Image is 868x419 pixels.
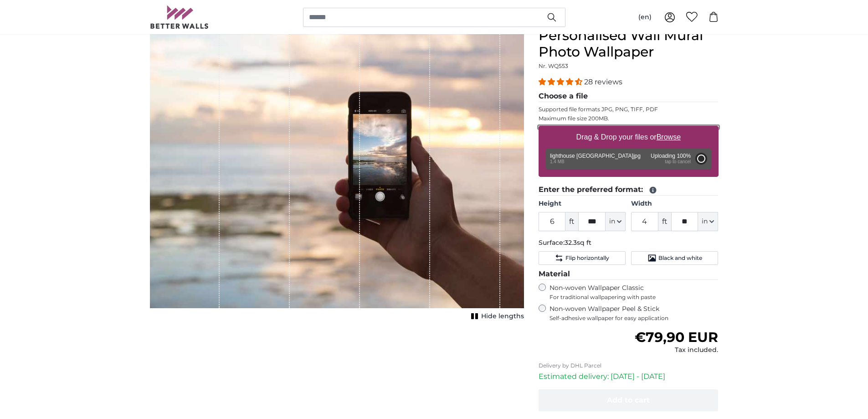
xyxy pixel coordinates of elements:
[150,5,209,29] img: Betterwalls
[539,199,626,208] label: Height
[539,238,719,248] p: Surface:
[539,371,719,382] p: Estimated delivery: [DATE] - [DATE]
[698,212,718,231] button: in
[539,251,626,265] button: Flip horizontally
[539,362,719,369] p: Delivery by DHL Parcel
[658,212,671,231] span: ft
[631,9,659,26] button: (en)
[539,91,719,102] legend: Choose a file
[550,294,719,301] span: For traditional wallpapering with paste
[635,346,718,355] div: Tax included.
[702,217,708,226] span: in
[631,199,718,208] label: Width
[635,329,718,346] span: €79,90 EUR
[607,396,650,404] span: Add to cart
[550,284,719,301] label: Non-woven Wallpaper Classic
[539,115,719,122] p: Maximum file size 200MB.
[565,254,609,262] span: Flip horizontally
[539,78,584,86] span: 4.32 stars
[609,217,615,226] span: in
[550,315,719,322] span: Self-adhesive wallpaper for easy application
[565,238,591,247] span: 32.3sq ft
[539,389,719,411] button: Add to cart
[539,62,568,69] span: Nr. WQ553
[481,312,524,321] span: Hide lengths
[539,269,719,280] legend: Material
[539,184,719,196] legend: Enter the preferred format:
[468,310,524,323] button: Hide lengths
[550,305,719,322] label: Non-woven Wallpaper Peel & Stick
[606,212,626,231] button: in
[150,27,524,323] div: 1 of 1
[658,254,702,262] span: Black and white
[539,27,719,60] h1: Personalised Wall Mural Photo Wallpaper
[657,133,681,141] u: Browse
[584,78,622,86] span: 28 reviews
[565,212,578,231] span: ft
[631,251,718,265] button: Black and white
[539,106,719,113] p: Supported file formats JPG, PNG, TIFF, PDF
[572,128,684,146] label: Drag & Drop your files or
